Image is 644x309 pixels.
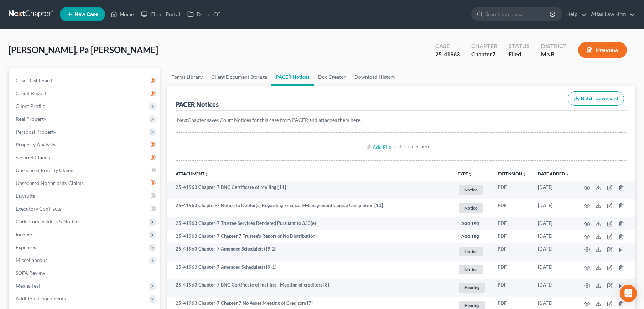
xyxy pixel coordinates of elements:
a: + Add Tag [458,233,486,240]
td: PDF [492,181,532,199]
span: Notice [459,203,483,213]
span: Personal Property [16,129,56,135]
a: Atlas Law Firm [587,8,635,21]
button: + Add Tag [458,221,479,226]
span: Notice [459,185,483,195]
a: Extensionunfold_more [498,171,526,176]
div: District [541,42,567,50]
span: Case Dashboard [16,77,52,83]
span: Additional Documents [16,295,66,302]
a: Credit Report [10,87,160,100]
a: Hearing [458,282,486,293]
span: Expenses [16,244,36,250]
input: Search by name... [485,7,551,21]
span: 7 [492,51,495,57]
td: [DATE] [532,181,576,199]
a: Date Added expand_more [538,171,570,176]
a: Notice [458,264,486,275]
i: unfold_more [468,172,472,176]
td: [DATE] [532,243,576,261]
td: [DATE] [532,199,576,217]
div: 25-41963 [435,50,460,58]
span: Real Property [16,116,46,122]
div: Open Intercom Messenger [620,285,637,302]
button: Batch Download [568,91,624,106]
td: 25-41963 Chapter-7 Amended Schedule(s) [9-1] [167,261,452,279]
span: Secured Claims [16,154,50,160]
a: Home [107,8,137,21]
a: Attachmentunfold_more [176,171,209,176]
td: 25-41963 Chapter-7 Trustee Services Rendered Pursuant to 330(e) [167,217,452,230]
span: Notice [459,247,483,256]
a: Help [563,8,587,21]
div: PACER Notices [176,100,219,109]
td: 25-41963 Chapter-7 BNC Certificate of mailing - Meeting of creditors [8] [167,279,452,297]
a: SOFA Review [10,267,160,279]
button: + Add Tag [458,234,479,239]
span: Client Profile [16,103,45,109]
span: Miscellaneous [16,257,47,263]
span: Unsecured Priority Claims [16,167,74,173]
span: Notice [459,265,483,274]
td: [DATE] [532,261,576,279]
a: Download History [350,68,400,86]
td: [DATE] [532,217,576,230]
a: Notice [458,202,486,214]
a: Unsecured Priority Claims [10,164,160,177]
span: SOFA Review [16,270,45,276]
a: Client Document Storage [207,68,271,86]
a: Case Dashboard [10,74,160,87]
a: Client Portal [137,8,184,21]
div: MNB [541,50,567,58]
a: + Add Tag [458,220,486,227]
span: Hearing [459,283,485,292]
td: 25-41963 Chapter-7 Notice to Debtor(s) Regarding Financial-Management Course Completion [10] [167,199,452,217]
span: [PERSON_NAME], Pa [PERSON_NAME] [9,45,158,55]
a: Lawsuits [10,190,160,202]
a: PACER Notices [271,68,314,86]
td: 25-41963 Chapter-7 BNC Certificate of Mailing [11] [167,181,452,199]
td: PDF [492,199,532,217]
button: TYPEunfold_more [458,172,472,176]
div: Chapter [471,50,497,58]
a: Secured Claims [10,151,160,164]
td: [DATE] [532,230,576,243]
span: Codebtors Insiders & Notices [16,218,80,225]
i: unfold_more [522,172,526,176]
td: 25-41963 Chapter-7 Chapter 7 Trustee's Report of No Distribution [167,230,452,243]
td: PDF [492,217,532,230]
span: Income [16,231,32,237]
span: Credit Report [16,90,46,96]
i: unfold_more [204,172,209,176]
span: Batch Download [581,96,618,102]
td: PDF [492,243,532,261]
div: or drop files here [393,143,430,150]
button: Preview [578,42,627,58]
td: 25-41963 Chapter-7 Amended Schedule(s) [9-2] [167,243,452,261]
div: Filed [509,50,530,58]
div: Status [509,42,530,50]
a: DebtorCC [184,8,224,21]
span: New Case [74,12,98,17]
p: NextChapter saves Court Notices for this case from PACER and attaches them here. [177,117,625,124]
span: Unsecured Nonpriority Claims [16,180,84,186]
i: expand_more [566,172,570,176]
span: Lawsuits [16,193,35,199]
a: Property Analysis [10,138,160,151]
div: Case [435,42,460,50]
td: PDF [492,230,532,243]
td: [DATE] [532,279,576,297]
a: Forms Library [167,68,207,86]
a: Executory Contracts [10,202,160,215]
div: Chapter [471,42,497,50]
a: Doc Creator [314,68,350,86]
a: Notice [458,184,486,196]
span: Property Analysis [16,141,55,148]
td: PDF [492,279,532,297]
a: Notice [458,246,486,257]
span: Executory Contracts [16,206,61,212]
a: Unsecured Nonpriority Claims [10,177,160,190]
td: PDF [492,261,532,279]
span: Means Test [16,283,40,289]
